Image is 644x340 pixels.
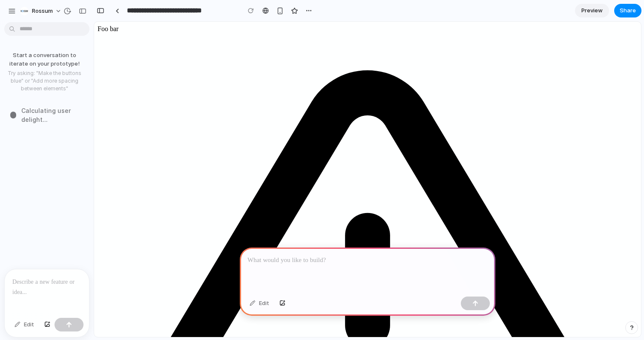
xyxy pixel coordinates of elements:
[21,106,89,124] span: Calculating user delight ...
[575,4,609,17] a: Preview
[32,7,53,15] span: Rossum
[3,3,24,11] span: Foo bar
[581,6,603,15] span: Preview
[3,51,85,68] p: Start a conversation to iterate on your prototype!
[17,4,66,18] button: Rossum
[620,6,636,15] span: Share
[3,69,85,92] p: Try asking: "Make the buttons blue" or "Add more spacing between elements"
[614,4,641,17] button: Share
